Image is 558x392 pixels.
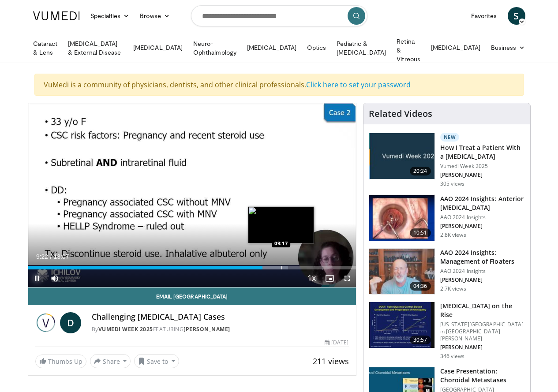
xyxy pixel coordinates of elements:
[50,253,52,260] span: /
[410,336,431,344] span: 30:57
[369,302,525,360] a: 30:57 [MEDICAL_DATA] on the Rise [US_STATE][GEOGRAPHIC_DATA] in [GEOGRAPHIC_DATA][PERSON_NAME] [P...
[60,312,81,333] a: D
[440,276,525,284] p: [PERSON_NAME]
[325,339,348,347] div: [DATE]
[338,269,356,287] button: Fullscreen
[410,282,431,291] span: 04:36
[440,223,525,230] p: [PERSON_NAME]
[426,39,486,56] a: [MEDICAL_DATA]
[28,269,46,287] button: Pause
[369,248,525,295] a: 04:36 AAO 2024 Insights: Management of Floaters AAO 2024 Insights [PERSON_NAME] 2.7K views
[92,325,349,333] div: By FEATURING
[85,7,135,25] a: Specialties
[440,163,525,170] p: Vumedi Week 2025
[33,11,80,20] img: VuMedi Logo
[28,266,356,269] div: Progress Bar
[28,103,356,287] video-js: Video Player
[369,108,432,119] h4: Related Videos
[302,39,331,56] a: Optics
[466,7,502,25] a: Favorites
[36,253,48,260] span: 9:22
[410,228,431,237] span: 10:51
[331,39,391,57] a: Pediatric & [MEDICAL_DATA]
[440,214,525,221] p: AAO 2024 Insights
[98,325,153,333] a: Vumedi Week 2025
[90,354,131,368] button: Share
[313,356,349,366] span: 211 views
[486,39,531,56] a: Business
[34,74,524,96] div: VuMedi is a community of physicians, dentists, and other clinical professionals.
[135,7,175,25] a: Browse
[92,312,349,322] h4: Challenging [MEDICAL_DATA] Cases
[369,249,434,295] img: 8e655e61-78ac-4b3e-a4e7-f43113671c25.150x105_q85_crop-smart_upscale.jpg
[35,312,56,333] img: Vumedi Week 2025
[440,143,525,161] h3: How I Treat a Patient With a [MEDICAL_DATA]
[188,39,242,57] a: Neuro-Ophthalmology
[440,367,525,385] h3: Case Presentation: Choroidal Metastases
[46,269,64,287] button: Mute
[440,353,465,360] p: 346 views
[440,321,525,342] p: [US_STATE][GEOGRAPHIC_DATA] in [GEOGRAPHIC_DATA][PERSON_NAME]
[391,41,426,59] a: Retina & Vitreous
[35,355,86,368] a: Thumbs Up
[440,180,465,187] p: 305 views
[440,172,525,179] p: [PERSON_NAME]
[440,194,525,212] h3: AAO 2024 Insights: Anterior [MEDICAL_DATA]
[242,39,302,56] a: [MEDICAL_DATA]
[369,194,525,241] a: 10:51 AAO 2024 Insights: Anterior [MEDICAL_DATA] AAO 2024 Insights [PERSON_NAME] 2.8K views
[134,354,179,368] button: Save to
[53,253,69,260] span: 13:07
[440,285,466,292] p: 2.7K views
[369,302,434,348] img: 4ce8c11a-29c2-4c44-a801-4e6d49003971.150x105_q85_crop-smart_upscale.jpg
[440,231,466,239] p: 2.8K views
[508,7,525,25] a: S
[440,248,525,266] h3: AAO 2024 Insights: Management of Floaters
[440,268,525,275] p: AAO 2024 Insights
[191,5,367,26] input: Search topics, interventions
[28,287,356,305] a: Email [GEOGRAPHIC_DATA]
[63,39,128,57] a: [MEDICAL_DATA] & External Disease
[303,269,321,287] button: Playback Rate
[410,167,431,175] span: 20:24
[321,269,338,287] button: Enable picture-in-picture mode
[184,325,230,333] a: [PERSON_NAME]
[248,206,314,243] img: image.jpeg
[369,133,525,187] a: 20:24 New How I Treat a Patient With a [MEDICAL_DATA] Vumedi Week 2025 [PERSON_NAME] 305 views
[440,133,460,142] p: New
[440,344,525,351] p: [PERSON_NAME]
[369,133,434,179] img: 02d29458-18ce-4e7f-be78-7423ab9bdffd.jpg.150x105_q85_crop-smart_upscale.jpg
[128,39,188,56] a: [MEDICAL_DATA]
[440,302,525,319] h3: [MEDICAL_DATA] on the Rise
[28,39,63,57] a: Cataract & Lens
[306,80,411,90] a: Click here to set your password
[369,195,434,241] img: fd942f01-32bb-45af-b226-b96b538a46e6.150x105_q85_crop-smart_upscale.jpg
